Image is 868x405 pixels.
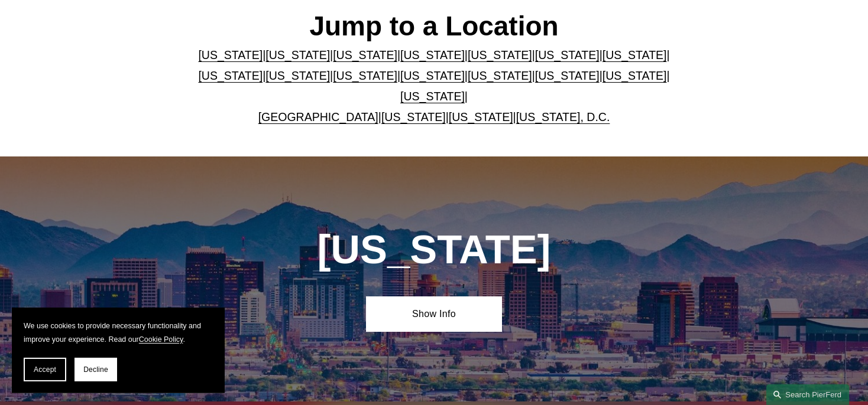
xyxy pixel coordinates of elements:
[24,319,213,346] p: We use cookies to provide necessary functionality and improve your experience. Read our .
[516,110,610,123] a: [US_STATE], D.C.
[381,110,446,123] a: [US_STATE]
[468,48,532,61] a: [US_STATE]
[198,48,263,61] a: [US_STATE]
[196,45,672,128] p: | | | | | | | | | | | | | | | | | |
[468,69,532,82] a: [US_STATE]
[258,110,378,123] a: [GEOGRAPHIC_DATA]
[24,358,66,381] button: Accept
[196,10,672,43] h2: Jump to a Location
[265,69,330,82] a: [US_STATE]
[400,69,465,82] a: [US_STATE]
[34,365,56,374] span: Accept
[333,48,397,61] a: [US_STATE]
[265,48,330,61] a: [US_STATE]
[75,358,117,381] button: Decline
[535,48,600,61] a: [US_STATE]
[139,335,183,344] a: Cookie Policy
[400,90,465,103] a: [US_STATE]
[400,48,465,61] a: [US_STATE]
[333,69,397,82] a: [US_STATE]
[198,69,263,82] a: [US_STATE]
[12,308,225,393] section: Cookie banner
[264,227,604,273] h1: [US_STATE]
[449,110,513,123] a: [US_STATE]
[766,384,849,405] a: Search this site
[535,69,600,82] a: [US_STATE]
[366,296,502,331] a: Show Info
[83,365,108,374] span: Decline
[603,48,667,61] a: [US_STATE]
[603,69,667,82] a: [US_STATE]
